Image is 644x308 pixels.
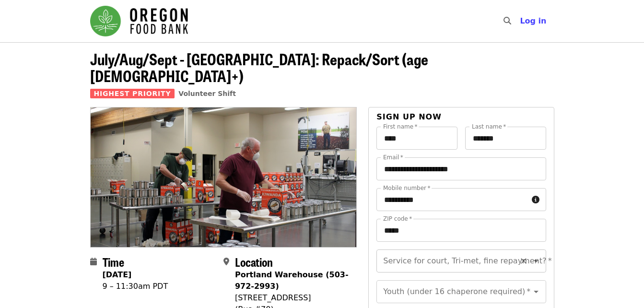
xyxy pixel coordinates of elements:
[383,124,418,130] label: First name
[178,90,236,97] a: Volunteer Shift
[517,254,530,268] button: Clear
[235,253,273,270] span: Location
[383,216,412,222] label: ZIP code
[235,292,349,304] div: [STREET_ADDRESS]
[376,219,546,242] input: ZIP code
[103,270,132,279] strong: [DATE]
[503,16,511,25] i: search icon
[512,12,554,31] button: Log in
[517,10,525,33] input: Search
[90,6,188,36] img: Oregon Food Bank - Home
[520,16,546,25] span: Log in
[383,185,430,191] label: Mobile number
[103,253,124,270] span: Time
[529,285,543,298] button: Open
[376,188,527,211] input: Mobile number
[103,281,168,292] div: 9 – 11:30am PDT
[91,107,357,247] img: July/Aug/Sept - Portland: Repack/Sort (age 16+) organized by Oregon Food Bank
[472,124,506,130] label: Last name
[90,257,97,266] i: calendar icon
[532,195,539,204] i: circle-info icon
[383,154,403,160] label: Email
[223,257,229,266] i: map-marker-alt icon
[376,112,442,121] span: Sign up now
[465,127,546,150] input: Last name
[90,89,175,98] span: Highest Priority
[235,270,349,291] strong: Portland Warehouse (503-972-2993)
[529,254,543,268] button: Open
[376,157,546,180] input: Email
[376,127,457,150] input: First name
[90,47,428,87] span: July/Aug/Sept - [GEOGRAPHIC_DATA]: Repack/Sort (age [DEMOGRAPHIC_DATA]+)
